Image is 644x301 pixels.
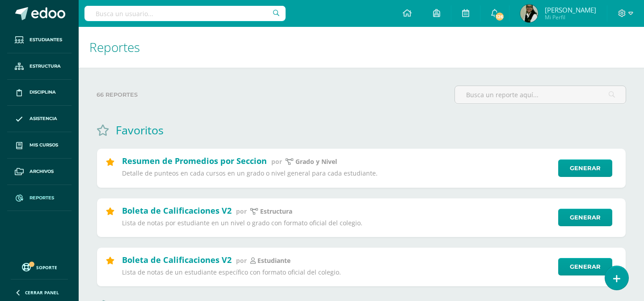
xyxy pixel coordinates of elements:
span: Estructura [29,63,61,70]
span: Disciplina [29,89,56,96]
span: Reportes [89,39,140,56]
span: Soporte [36,264,57,271]
span: Cerrar panel [25,289,59,296]
span: Mi Perfil [545,13,596,21]
span: Reportes [29,194,54,202]
a: Soporte [11,261,68,273]
a: Estudiantes [7,27,72,53]
span: por [236,256,247,265]
span: 126 [495,12,505,21]
a: Generar [558,209,612,226]
span: por [271,157,282,166]
a: Asistencia [7,106,72,132]
p: Grado y Nivel [295,158,337,166]
a: Generar [558,258,612,275]
label: 66 reportes [97,86,447,104]
a: Reportes [7,185,72,211]
p: Lista de notas de un estudiante específico con formato oficial del colegio. [122,268,552,276]
a: Estructura [7,53,72,80]
h2: Boleta de Calificaciones V2 [122,205,232,216]
h2: Boleta de Calificaciones V2 [122,254,232,265]
img: 2641568233371aec4da1e5ad82614674.png [520,4,538,22]
p: Lista de notas por estudiante en un nivel o grado con formato oficial del colegio. [122,219,552,227]
input: Busca un usuario... [84,6,286,21]
input: Busca un reporte aquí... [455,86,626,103]
span: Mis cursos [29,142,58,149]
a: Disciplina [7,80,72,106]
span: Archivos [29,168,54,175]
span: por [236,207,247,215]
h1: Favoritos [116,122,164,138]
a: Archivos [7,159,72,185]
a: Mis cursos [7,132,72,159]
p: Estructura [260,207,292,215]
span: Estudiantes [29,36,62,43]
h2: Resumen de Promedios por Seccion [122,155,267,166]
span: Asistencia [29,115,57,122]
p: estudiante [257,257,290,265]
span: [PERSON_NAME] [545,5,596,14]
a: Generar [558,159,612,177]
p: Detalle de punteos en cada cursos en un grado o nivel general para cada estudiante. [122,169,552,177]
